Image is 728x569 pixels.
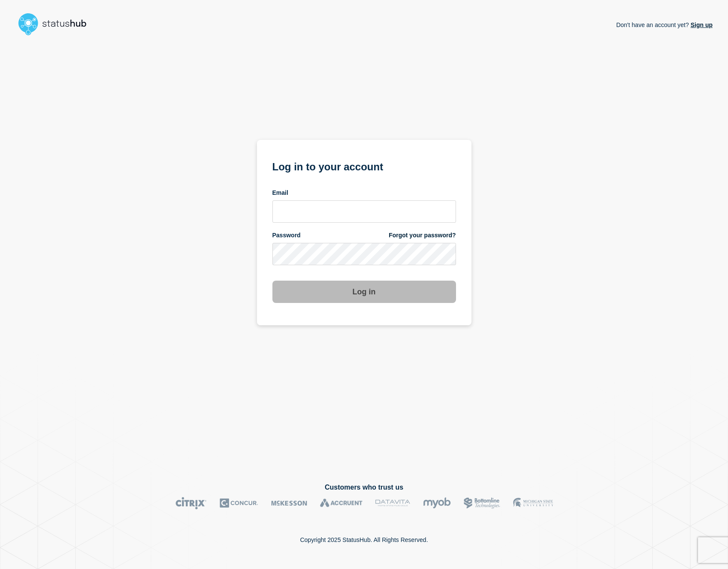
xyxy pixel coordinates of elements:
img: StatusHub logo [15,10,97,38]
img: Bottomline logo [464,497,500,509]
input: password input [272,243,456,265]
span: Email [272,189,288,197]
img: MSU logo [513,497,553,509]
img: Accruent logo [320,497,362,509]
h2: Customers who trust us [15,484,713,491]
input: email input [272,200,456,223]
img: DataVita logo [375,497,410,509]
a: Forgot your password? [389,231,456,239]
button: Log in [272,281,456,303]
p: Don't have an account yet? [616,15,713,35]
span: Password [272,231,301,239]
a: Sign up [689,21,713,28]
img: McKesson logo [271,497,307,509]
img: Concur logo [220,497,258,509]
h1: Log in to your account [272,158,456,174]
img: myob logo [423,497,451,509]
img: Citrix logo [175,497,207,509]
p: Copyright 2025 StatusHub. All Rights Reserved. [300,536,428,543]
